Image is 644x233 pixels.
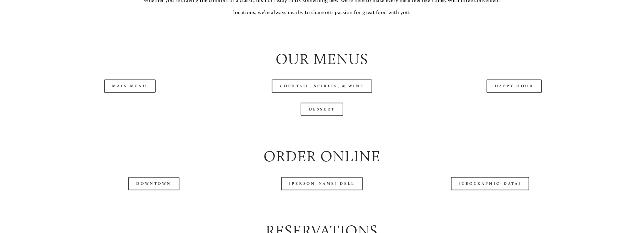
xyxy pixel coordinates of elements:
a: Main Menu [104,80,156,93]
h2: Our Menus [39,49,605,70]
a: Downtown [128,177,179,190]
a: [GEOGRAPHIC_DATA] [451,177,529,190]
a: [PERSON_NAME] Dell [281,177,363,190]
h2: Order Online [39,146,605,167]
a: Dessert [301,103,343,116]
a: Happy Hour [487,80,542,93]
a: Cocktail, Spirits, & Wine [272,80,372,93]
